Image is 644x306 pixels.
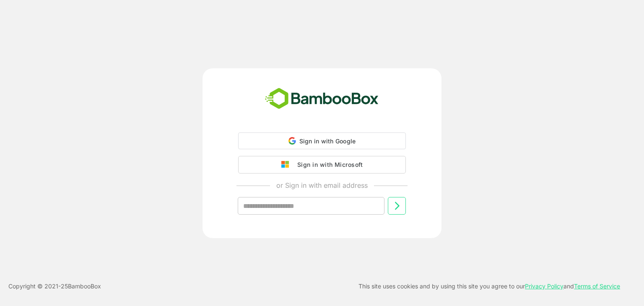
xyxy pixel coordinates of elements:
[238,156,406,174] button: Sign in with Microsoft
[358,281,620,291] p: This site uses cookies and by using this site you agree to our and
[574,283,620,290] a: Terms of Service
[525,283,563,290] a: Privacy Policy
[293,159,363,170] div: Sign in with Microsoft
[238,132,406,149] div: Sign in with Google
[260,85,383,113] img: bamboobox
[276,180,368,190] p: or Sign in with email address
[8,281,101,291] p: Copyright © 2021- 25 BambooBox
[281,161,293,169] img: google
[299,137,356,145] span: Sign in with Google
